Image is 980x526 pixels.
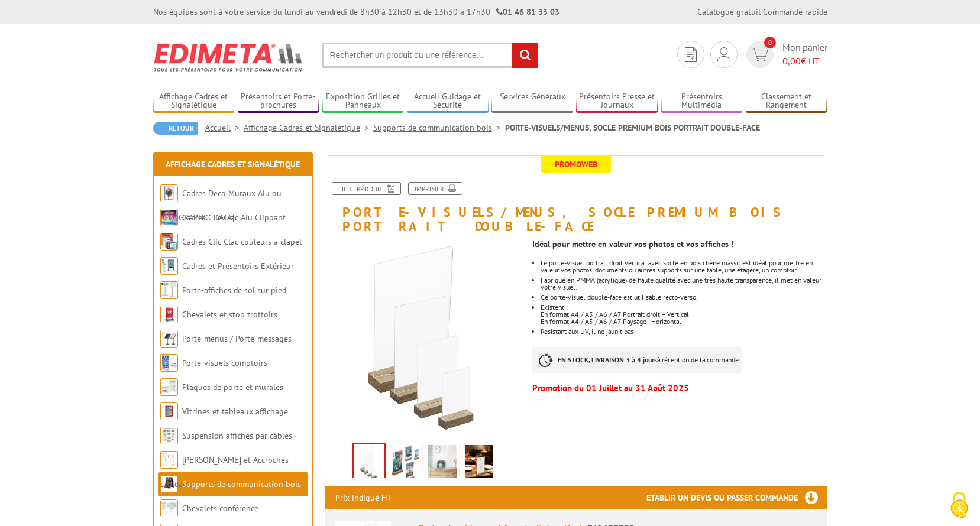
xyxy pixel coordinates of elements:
[182,212,286,223] a: Cadres Clic-Clac Alu Clippant
[646,486,827,509] h3: Etablir un devis ou passer commande
[153,122,198,135] a: Retour
[661,92,743,111] a: Présentoirs Multimédia
[465,445,493,482] img: porte_visuel_a6_portrait_vertical_407719_situation.jpg
[541,259,827,274] li: Le porte-visuel portrait droit vertical avec socle en bois chêne massif est idéal pour mettre en ...
[182,236,302,247] a: Cadres Clic-Clac couleurs à clapet
[153,6,559,18] div: Nos équipes sont à votre service du lundi au vendredi de 8h30 à 12h30 et de 13h30 à 17h30
[322,43,538,68] input: Rechercher un produit ou une référence...
[182,406,288,417] a: Vitrines et tableaux affichage
[746,92,827,111] a: Classement et Rangement
[782,41,827,68] span: Mon panier
[532,239,733,249] strong: Idéal pour mettre en valeur vos photos et vos affiches !
[751,48,768,61] img: devis rapide
[717,47,730,61] img: devis rapide
[182,333,292,344] a: Porte-menus / Porte-messages
[541,328,827,335] div: Résistant aux UV, il ne jaunit pas
[428,445,457,482] img: porte_visuel_a7_portrait_vertical_407717_situation.jpg
[238,92,319,111] a: Présentoirs et Porte-brochures
[496,7,559,17] strong: 01 46 81 33 03
[160,499,178,517] img: Chevalets conférence
[576,92,658,111] a: Présentoirs Presse et Journaux
[408,182,462,195] a: Imprimer
[541,156,611,173] span: Promoweb
[512,43,538,68] input: rechercher
[541,277,827,291] li: Fabriqué en PMMA (acrylique) de haute qualité avec une très haute transparence, il met en valeur ...
[764,37,776,48] span: 0
[532,385,827,392] p: Promotion du 01 Juillet au 31 Août 2025
[182,503,258,514] a: Chevalets conférence
[354,444,384,480] img: supports_porte_visuel_bois_portrait_vertical_407723_vide.jpg
[505,122,760,134] li: PORTE-VISUELS/MENUS, SOCLE PREMIUM BOIS PORTRAIT DOUBLE-FACE
[325,239,524,439] img: supports_porte_visuel_bois_portrait_vertical_407723_vide.jpg
[160,402,178,420] img: Vitrines et tableaux affichage
[153,35,304,79] img: Edimeta
[153,92,235,111] a: Affichage Cadres et Signalétique
[685,47,697,62] img: devis rapide
[782,54,827,68] span: € HT
[541,304,827,311] p: Existent :
[160,451,178,469] img: Cimaises et Accroches tableaux
[182,309,277,320] a: Chevalets et stop trottoirs
[160,306,178,323] img: Chevalets et stop trottoirs
[697,6,827,18] div: |
[166,159,300,170] a: Affichage Cadres et Signalétique
[160,281,178,299] img: Porte-affiches de sol sur pied
[182,479,301,489] a: Supports de communication bois
[182,285,286,296] a: Porte-affiches de sol sur pied
[491,92,573,111] a: Services Généraux
[182,382,283,392] a: Plaques de porte et murales
[335,486,392,509] p: Prix indiqué HT
[182,261,294,271] a: Cadres et Présentoirs Extérieur
[182,430,292,441] a: Suspension affiches par câbles
[160,427,178,444] img: Suspension affiches par câbles
[743,41,827,68] a: devis rapide 0 Mon panier 0,00€ HT
[182,358,267,368] a: Porte-visuels comptoirs
[532,347,742,373] p: à réception de la commande
[392,445,420,482] img: porte_visuel_portrait_vertical_407723_21_19_17.jpg
[373,122,505,133] a: Supports de communication bois
[558,355,657,364] strong: EN STOCK, LIVRAISON 3 à 4 jours
[160,330,178,348] img: Porte-menus / Porte-messages
[244,122,373,133] a: Affichage Cadres et Signalétique
[160,454,289,489] a: [PERSON_NAME] et Accroches tableaux
[322,92,404,111] a: Exposition Grilles et Panneaux
[205,122,244,133] a: Accueil
[160,257,178,275] img: Cadres et Présentoirs Extérieur
[541,294,827,301] li: Ce porte-visuel double-face est utilisable recto-verso.
[939,486,980,526] button: Cookies (fenêtre modale)
[697,7,761,17] a: Catalogue gratuit
[332,182,401,195] a: Fiche produit
[763,7,827,17] a: Commande rapide
[160,184,178,202] img: Cadres Deco Muraux Alu ou Bois
[160,233,178,251] img: Cadres Clic-Clac couleurs à clapet
[945,491,974,520] img: Cookies (fenêtre modale)
[160,378,178,396] img: Plaques de porte et murales
[407,92,489,111] a: Accueil Guidage et Sécurité
[541,311,827,325] p: En format A4 / A5 / A6 / A7 Portrait droit – Vertical En format A4 / A5 / A6 / A7 Paysage - Horiz...
[782,55,801,67] span: 0,00
[160,188,282,223] a: Cadres Deco Muraux Alu ou [GEOGRAPHIC_DATA]
[160,354,178,372] img: Porte-visuels comptoirs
